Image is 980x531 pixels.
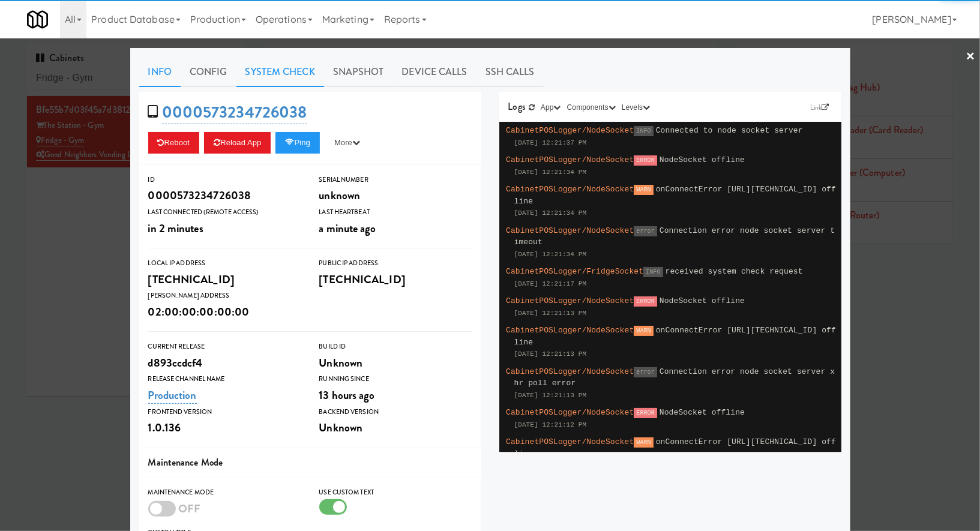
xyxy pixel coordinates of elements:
[514,185,837,206] span: onConnectError [URL][TECHNICAL_ID] offline
[506,367,634,376] span: CabinetPOSLogger/NodeSocket
[514,437,837,458] span: onConnectError [URL][TECHNICAL_ID] offline
[148,487,301,499] div: Maintenance Mode
[148,418,301,438] div: 1.0.136
[476,57,544,87] a: SSH Calls
[643,267,663,277] span: INFO
[148,341,301,353] div: Current Release
[564,101,619,113] button: Components
[634,126,653,136] span: INFO
[514,280,587,287] span: [DATE] 12:21:17 PM
[514,139,587,146] span: [DATE] 12:21:37 PM
[148,406,301,418] div: Frontend Version
[514,392,587,399] span: [DATE] 12:21:13 PM
[506,267,643,276] span: CabinetPOSLogger/FridgeSocket
[506,437,634,446] span: CabinetPOSLogger/NodeSocket
[148,269,301,290] div: [TECHNICAL_ID]
[634,408,657,418] span: ERROR
[319,185,472,206] div: unknown
[319,341,472,353] div: Build Id
[506,226,634,235] span: CabinetPOSLogger/NodeSocket
[319,353,472,373] div: Unknown
[656,126,803,135] span: Connected to node socket server
[634,185,653,195] span: WARN
[514,367,835,388] span: Connection error node socket server xhr poll error
[178,500,200,517] span: OFF
[139,57,181,87] a: Info
[319,387,375,403] span: 13 hours ago
[148,387,197,404] a: Production
[319,487,472,499] div: Use Custom Text
[319,269,472,290] div: [TECHNICAL_ID]
[666,267,803,276] span: received system check request
[506,326,634,335] span: CabinetPOSLogger/NodeSocket
[660,155,745,164] span: NodeSocket offline
[236,57,324,87] a: System Check
[148,455,223,469] span: Maintenance Mode
[634,437,653,448] span: WARN
[634,367,657,377] span: error
[506,185,634,194] span: CabinetPOSLogger/NodeSocket
[148,185,301,206] div: 0000573234726038
[514,421,587,428] span: [DATE] 12:21:12 PM
[807,101,832,113] a: Link
[148,257,301,269] div: Local IP Address
[324,57,393,87] a: Snapshot
[514,209,587,217] span: [DATE] 12:21:34 PM
[325,132,370,154] button: More
[27,9,48,30] img: Micromart
[506,296,634,305] span: CabinetPOSLogger/NodeSocket
[319,220,376,236] span: a minute ago
[148,353,301,373] div: d893ccdcf4
[634,296,657,307] span: ERROR
[508,100,526,113] span: Logs
[634,226,657,236] span: error
[538,101,564,113] button: App
[275,132,320,154] button: Ping
[319,373,472,385] div: Running Since
[514,350,587,358] span: [DATE] 12:21:13 PM
[148,220,203,236] span: in 2 minutes
[619,101,653,113] button: Levels
[181,57,236,87] a: Config
[506,408,634,417] span: CabinetPOSLogger/NodeSocket
[319,206,472,218] div: Last Heartbeat
[148,174,301,186] div: ID
[319,418,472,438] div: Unknown
[393,57,476,87] a: Device Calls
[514,326,837,347] span: onConnectError [URL][TECHNICAL_ID] offline
[660,296,745,305] span: NodeSocket offline
[514,169,587,176] span: [DATE] 12:21:34 PM
[514,310,587,317] span: [DATE] 12:21:13 PM
[162,101,307,124] a: 0000573234726038
[634,326,653,336] span: WARN
[319,257,472,269] div: Public IP Address
[148,206,301,218] div: Last Connected (Remote Access)
[634,155,657,166] span: ERROR
[506,126,634,135] span: CabinetPOSLogger/NodeSocket
[966,38,975,76] a: ×
[514,226,835,247] span: Connection error node socket server timeout
[148,373,301,385] div: Release Channel Name
[506,155,634,164] span: CabinetPOSLogger/NodeSocket
[660,408,745,417] span: NodeSocket offline
[204,132,271,154] button: Reload App
[148,290,301,302] div: [PERSON_NAME] Address
[148,302,301,322] div: 02:00:00:00:00:00
[514,251,587,258] span: [DATE] 12:21:34 PM
[319,174,472,186] div: Serial Number
[148,132,200,154] button: Reboot
[319,406,472,418] div: Backend Version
